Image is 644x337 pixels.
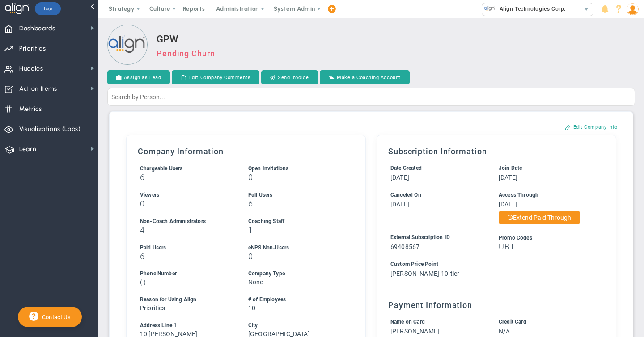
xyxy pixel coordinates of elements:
[140,252,232,261] h3: 6
[248,321,340,330] div: City
[499,242,515,251] span: UBT
[140,165,183,172] span: Chargeable Users
[274,5,315,12] span: System Admin
[390,243,419,250] span: 69408567
[390,233,482,242] div: External Subscription ID
[140,295,232,304] div: Reason for Using Align
[390,318,482,326] div: Name on Card
[140,244,166,251] span: Paid Users
[388,147,605,156] h3: Subscription Information
[172,70,259,84] button: Edit Company Comments
[248,278,263,286] span: None
[499,201,517,208] span: [DATE]
[109,5,135,12] span: Strategy
[627,3,639,15] img: 50249.Person.photo
[144,278,146,286] span: )
[248,173,340,181] h3: 0
[499,211,580,224] button: Extend Paid Through
[248,304,255,312] span: 10
[19,100,42,118] span: Metrics
[140,164,183,172] label: Includes Users + Open Invitations, excludes Coaching Staff
[499,174,517,181] span: [DATE]
[248,192,273,198] span: Full Users
[261,70,318,84] button: Send Invoice
[390,270,459,277] span: [PERSON_NAME]-10-tier
[248,244,289,251] span: eNPS Non-Users
[388,300,605,310] h3: Payment Information
[38,314,71,320] span: Contact Us
[248,252,340,261] h3: 0
[216,5,258,12] span: Administration
[19,80,57,98] span: Action Items
[499,318,590,326] div: Credit Card
[140,304,165,312] span: Priorities
[107,70,170,84] button: Assign as Lead
[140,270,232,278] div: Phone Number
[248,226,340,234] h3: 1
[19,19,55,38] span: Dashboards
[495,3,566,15] span: Align Technologies Corp.
[19,120,81,139] span: Visualizations (Labs)
[390,191,482,199] div: Canceled On
[19,59,43,78] span: Huddles
[390,260,590,269] div: Custom Price Point
[107,88,635,106] input: Search by Person...
[149,5,170,12] span: Culture
[140,173,232,181] h3: 6
[140,278,142,286] span: (
[157,49,635,58] h3: Pending Churn
[248,165,289,172] span: Open Invitations
[580,3,593,16] span: select
[140,192,159,198] span: Viewers
[248,295,340,304] div: # of Employees
[140,218,206,224] span: Non-Coach Administrators
[499,191,590,199] div: Access Through
[499,235,532,241] span: Promo Codes
[499,328,510,335] span: N/A
[499,164,590,173] div: Join Date
[484,3,495,14] img: 10991.Company.photo
[248,270,340,278] div: Company Type
[19,39,46,58] span: Priorities
[320,70,410,84] button: Make a Coaching Account
[556,120,627,134] button: Edit Company Info
[140,321,232,330] div: Address Line 1
[157,34,635,46] h2: GPW
[390,164,482,173] div: Date Created
[140,226,232,234] h3: 4
[140,199,232,208] h3: 0
[107,25,148,65] img: Loading...
[390,201,409,208] span: [DATE]
[248,218,284,224] span: Coaching Staff
[248,199,340,208] h3: 6
[19,140,36,159] span: Learn
[138,147,354,156] h3: Company Information
[390,174,409,181] span: [DATE]
[390,328,439,335] span: [PERSON_NAME]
